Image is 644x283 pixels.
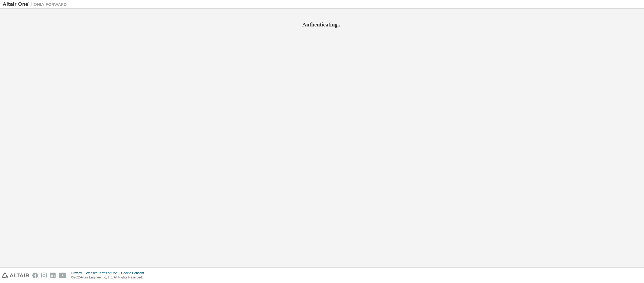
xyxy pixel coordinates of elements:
[50,273,56,278] img: linkedin.svg
[59,273,67,278] img: youtube.svg
[2,273,29,278] img: altair_logo.svg
[86,271,121,275] div: Website Terms of Use
[121,271,147,275] div: Cookie Consent
[3,2,69,7] img: Altair One
[71,271,86,275] div: Privacy
[41,273,47,278] img: instagram.svg
[32,273,38,278] img: facebook.svg
[3,21,641,28] h2: Authenticating...
[71,275,147,280] p: © 2025 Altair Engineering, Inc. All Rights Reserved.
